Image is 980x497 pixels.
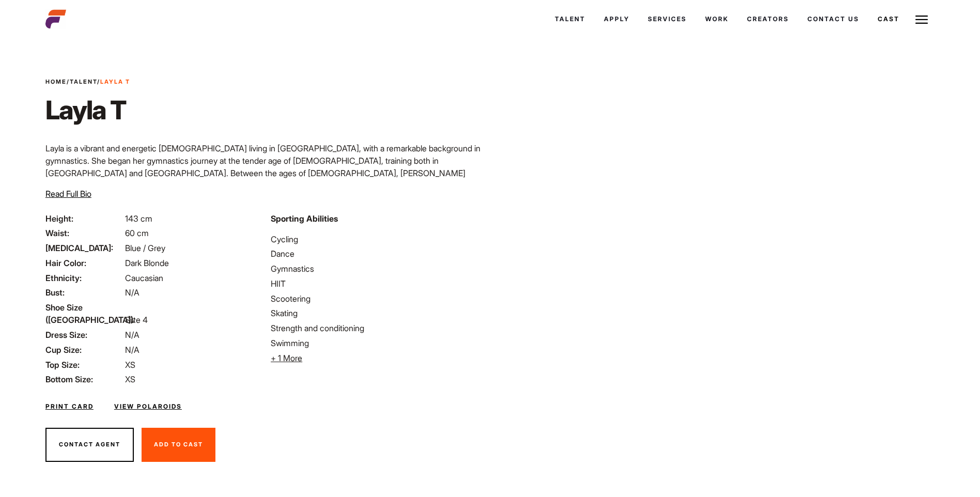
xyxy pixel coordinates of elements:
[271,322,484,334] li: Strength and conditioning
[45,227,123,239] span: Waist:
[271,233,484,245] li: Cycling
[45,9,66,29] img: cropped-aefm-brand-fav-22-square.png
[696,5,738,33] a: Work
[45,373,123,385] span: Bottom Size:
[100,78,130,85] strong: Layla T
[45,189,91,199] span: Read Full Bio
[595,5,639,33] a: Apply
[271,307,484,319] li: Skating
[154,441,203,448] span: Add To Cast
[125,258,169,268] span: Dark Blonde
[125,213,152,224] span: 143 cm
[125,360,135,370] span: XS
[45,402,94,411] a: Print Card
[915,13,928,26] img: Burger icon
[45,77,130,86] span: / /
[546,5,595,33] a: Talent
[639,5,696,33] a: Services
[125,243,165,253] span: Blue / Grey
[271,247,484,260] li: Dance
[45,286,123,299] span: Bust:
[271,262,484,275] li: Gymnastics
[125,228,149,238] span: 60 cm
[45,428,134,462] button: Contact Agent
[45,142,484,216] p: Layla is a vibrant and energetic [DEMOGRAPHIC_DATA] living in [GEOGRAPHIC_DATA], with a remarkabl...
[125,273,163,283] span: Caucasian
[271,277,484,290] li: HIIT
[45,301,123,326] span: Shoe Size ([GEOGRAPHIC_DATA]):
[114,402,182,411] a: View Polaroids
[45,272,123,284] span: Ethnicity:
[45,188,91,200] button: Read Full Bio
[45,329,123,341] span: Dress Size:
[125,345,139,355] span: N/A
[45,359,123,371] span: Top Size:
[125,330,139,340] span: N/A
[271,213,338,224] strong: Sporting Abilities
[125,315,148,325] span: Size 4
[45,95,130,126] h1: Layla T
[70,78,97,85] a: Talent
[798,5,868,33] a: Contact Us
[142,428,215,462] button: Add To Cast
[271,353,302,363] span: + 1 More
[45,344,123,356] span: Cup Size:
[125,374,135,384] span: XS
[271,337,484,349] li: Swimming
[868,5,909,33] a: Cast
[45,212,123,225] span: Height:
[125,287,139,298] span: N/A
[738,5,798,33] a: Creators
[45,78,67,85] a: Home
[45,242,123,254] span: [MEDICAL_DATA]:
[45,257,123,269] span: Hair Color:
[271,292,484,305] li: Scootering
